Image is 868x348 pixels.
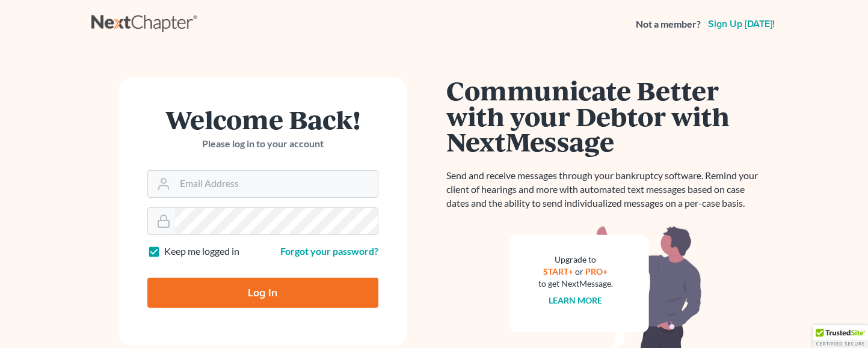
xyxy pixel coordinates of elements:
input: Log In [147,278,378,308]
p: Send and receive messages through your bankruptcy software. Remind your client of hearings and mo... [446,169,765,210]
label: Keep me logged in [164,245,239,258]
div: TrustedSite Certified [813,325,868,348]
p: Please log in to your account [147,137,378,151]
a: START+ [543,266,573,276]
span: or [575,266,583,276]
a: Forgot your password? [280,245,378,257]
div: to get NextMessage. [538,278,613,290]
a: Sign up [DATE]! [706,19,777,29]
strong: Not a member? [636,17,701,31]
h1: Communicate Better with your Debtor with NextMessage [446,78,765,154]
a: PRO+ [585,266,608,276]
h1: Welcome Back! [147,106,378,132]
div: Upgrade to [538,254,613,266]
a: Learn more [549,295,602,305]
input: Email Address [175,171,378,197]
